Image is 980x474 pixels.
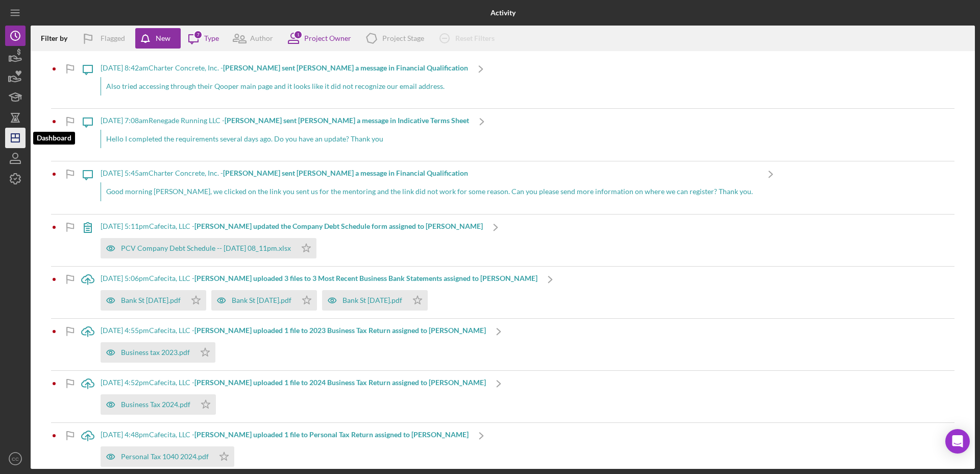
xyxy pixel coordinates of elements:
div: Reset Filters [455,28,495,49]
button: New [135,28,181,49]
button: Business Tax 2024.pdf [101,394,216,415]
b: [PERSON_NAME] uploaded 3 files to 3 Most Recent Business Bank Statements assigned to [PERSON_NAME] [194,274,537,282]
div: [DATE] 4:55pm Cafecita, LLC - [101,326,486,335]
button: Personal Tax 1040 2024.pdf [101,446,234,467]
button: Bank St [DATE].pdf [322,290,428,311]
b: [PERSON_NAME] sent [PERSON_NAME] a message in Indicative Terms Sheet [225,116,469,125]
b: [PERSON_NAME] updated the Company Debt Schedule form assigned to [PERSON_NAME] [194,222,483,230]
b: [PERSON_NAME] uploaded 1 file to 2023 Business Tax Return assigned to [PERSON_NAME] [194,326,486,335]
div: [DATE] 5:45am Charter Concrete, Inc. - [101,169,758,177]
a: [DATE] 7:08amRenegade Running LLC -[PERSON_NAME] sent [PERSON_NAME] a message in Indicative Terms... [75,109,495,161]
div: Project Stage [382,34,424,42]
div: [DATE] 4:48pm Cafecita, LLC - [101,431,469,439]
div: Also tried accessing through their Qooper main page and it looks like it did not recognize our em... [101,77,468,96]
div: Project Owner [304,34,351,42]
button: Bank St [DATE].pdf [101,290,206,311]
text: CC [12,456,19,462]
a: [DATE] 8:42amCharter Concrete, Inc. -[PERSON_NAME] sent [PERSON_NAME] a message in Financial Qual... [75,56,494,108]
div: [DATE] 7:08am Renegade Running LLC - [101,116,469,125]
div: [DATE] 8:42am Charter Concrete, Inc. - [101,64,468,72]
div: Business tax 2023.pdf [121,348,190,357]
b: [PERSON_NAME] uploaded 1 file to 2024 Business Tax Return assigned to [PERSON_NAME] [194,378,486,387]
b: Activity [491,9,516,17]
div: Business Tax 2024.pdf [121,400,190,409]
div: New [156,28,170,49]
div: 1 [293,30,303,39]
div: Good morning [PERSON_NAME], we clicked on the link you sent us for the mentoring and the link did... [101,182,758,201]
div: Open Intercom Messenger [945,429,970,454]
b: [PERSON_NAME] uploaded 1 file to Personal Tax Return assigned to [PERSON_NAME] [194,430,469,439]
b: [PERSON_NAME] sent [PERSON_NAME] a message in Financial Qualification [223,63,468,72]
a: [DATE] 4:55pmCafecita, LLC -[PERSON_NAME] uploaded 1 file to 2023 Business Tax Return assigned to... [75,319,511,370]
button: Flagged [75,28,135,49]
div: Hello I completed the requirements several days ago. Do you have an update? Thank you [101,130,469,148]
div: Author [250,34,273,42]
button: Business tax 2023.pdf [101,342,215,363]
button: Reset Filters [432,28,505,49]
div: 7 [193,30,203,39]
div: Bank St [DATE].pdf [121,296,181,304]
div: PCV Company Debt Schedule -- [DATE] 08_11pm.xlsx [121,244,291,252]
button: CC [5,448,26,469]
div: Bank St [DATE].pdf [342,296,402,304]
div: Type [204,34,219,42]
a: [DATE] 5:11pmCafecita, LLC -[PERSON_NAME] updated the Company Debt Schedule form assigned to [PER... [75,215,508,266]
div: [DATE] 5:06pm Cafecita, LLC - [101,274,537,282]
div: Personal Tax 1040 2024.pdf [121,453,209,461]
b: [PERSON_NAME] sent [PERSON_NAME] a message in Financial Qualification [223,169,468,177]
div: Filter by [41,34,75,42]
a: [DATE] 4:52pmCafecita, LLC -[PERSON_NAME] uploaded 1 file to 2024 Business Tax Return assigned to... [75,371,511,422]
a: [DATE] 5:45amCharter Concrete, Inc. -[PERSON_NAME] sent [PERSON_NAME] a message in Financial Qual... [75,161,783,214]
div: Flagged [101,28,125,49]
div: Bank St [DATE].pdf [232,296,291,304]
a: [DATE] 5:06pmCafecita, LLC -[PERSON_NAME] uploaded 3 files to 3 Most Recent Business Bank Stateme... [75,267,563,318]
button: PCV Company Debt Schedule -- [DATE] 08_11pm.xlsx [101,238,316,258]
button: Bank St [DATE].pdf [211,290,317,311]
div: [DATE] 4:52pm Cafecita, LLC - [101,378,486,387]
div: [DATE] 5:11pm Cafecita, LLC - [101,222,483,230]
